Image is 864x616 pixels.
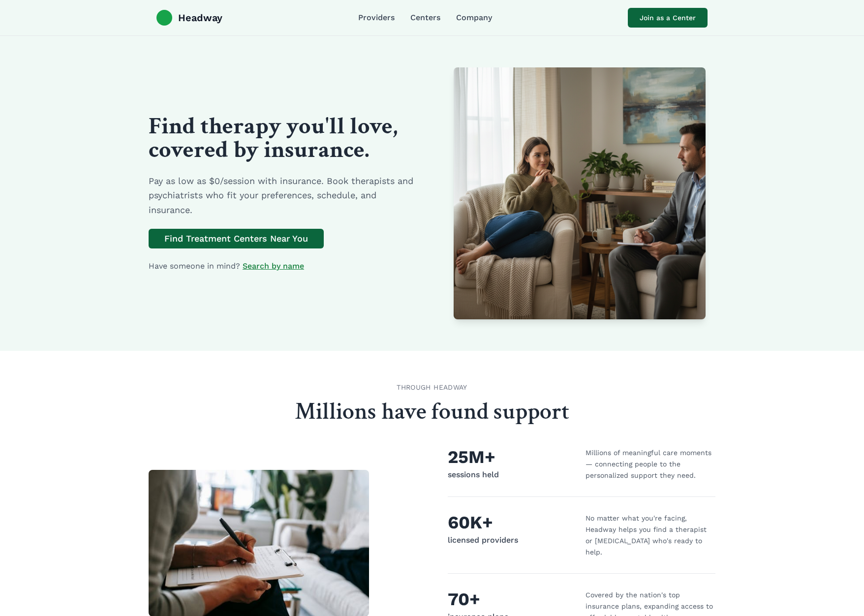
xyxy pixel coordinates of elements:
p: Have someone in mind? [149,260,420,272]
a: Providers [358,12,395,24]
span: Headway [178,11,222,25]
h1: Find therapy you'll love, covered by insurance. [149,115,420,162]
img: Woman in therapy session sitting comfortably [454,67,706,319]
h2: Millions have found support [149,400,715,424]
div: 70+ [448,589,578,609]
a: Centers [410,12,440,24]
div: licensed providers [448,534,578,546]
a: Headway [156,10,222,26]
a: Join as a Center [628,8,708,28]
div: 60K+ [448,513,578,532]
a: Search by name [243,261,304,271]
a: Company [456,12,492,24]
div: sessions held [448,469,578,481]
p: Pay as low as $0/session with insurance. Book therapists and psychiatrists who fit your preferenc... [149,174,420,217]
button: Find Treatment Centers Near You [149,229,324,248]
p: THROUGH HEADWAY [149,382,715,392]
div: 25M+ [448,447,578,467]
div: No matter what you're facing, Headway helps you find a therapist or [MEDICAL_DATA] who's ready to... [586,513,715,557]
div: Millions of meaningful care moments — connecting people to the personalized support they need. [586,447,715,481]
